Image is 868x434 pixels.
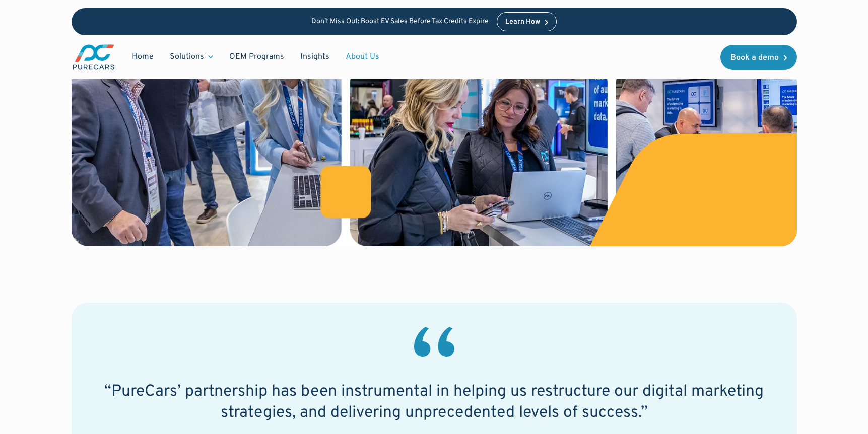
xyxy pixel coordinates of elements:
[720,45,797,70] a: Book a demo
[124,47,162,66] a: Home
[221,47,292,66] a: OEM Programs
[311,18,489,26] p: Don’t Miss Out: Boost EV Sales Before Tax Credits Expire
[170,51,204,62] div: Solutions
[72,43,116,71] a: main
[292,47,338,66] a: Insights
[338,47,387,66] a: About Us
[162,47,221,66] div: Solutions
[96,382,773,423] h2: “PureCars’ partnership has been instrumental in helping us restructure our digital marketing stra...
[497,12,557,31] a: Learn How
[505,19,540,26] div: Learn How
[72,43,116,71] img: purecars logo
[730,54,779,62] div: Book a demo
